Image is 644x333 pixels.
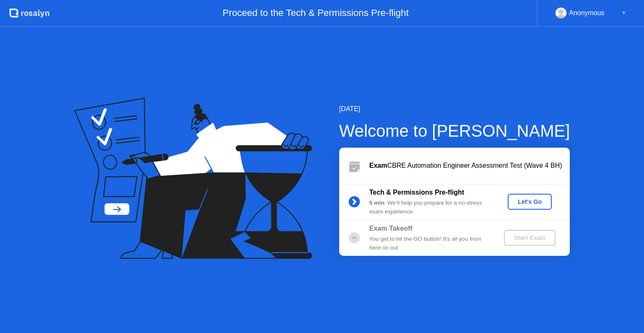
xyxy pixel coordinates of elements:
div: ▼ [622,8,626,18]
div: Start Exam [507,234,552,241]
div: : We’ll help you prepare for a no-stress exam experience [369,199,490,216]
div: [DATE] [339,104,570,114]
b: Exam [369,162,387,169]
b: Tech & Permissions Pre-flight [369,189,464,196]
div: CBRE Automation Engineer Assessment Test (Wave 4 BH) [369,161,570,171]
b: Exam Takeoff [369,225,413,232]
div: Welcome to [PERSON_NAME] [339,118,570,143]
button: Start Exam [504,230,556,246]
div: You get to hit the GO button! It’s all you from here on out [369,235,490,252]
b: 5 min [369,200,384,206]
div: Let's Go [511,198,548,205]
div: Anonymous [569,8,605,18]
button: Let's Go [508,194,552,210]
